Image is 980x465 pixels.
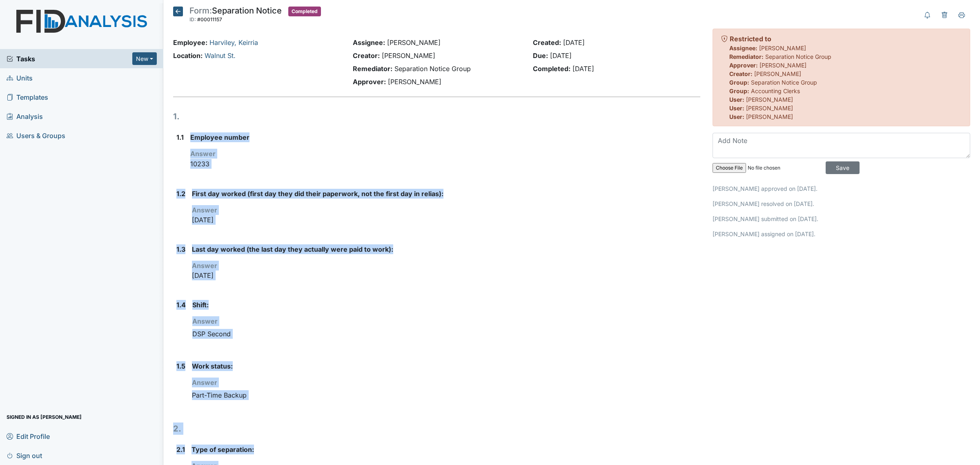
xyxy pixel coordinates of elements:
[192,300,209,310] label: Shift:
[7,91,48,103] span: Templates
[713,230,970,238] p: [PERSON_NAME] assigned on [DATE].
[729,96,744,103] strong: User:
[729,113,744,120] strong: User:
[729,87,749,94] strong: Group:
[713,184,970,193] p: [PERSON_NAME] approved on [DATE].
[7,110,43,123] span: Analysis
[190,150,216,158] strong: Answer
[729,45,757,51] strong: Assignee:
[754,70,801,77] span: [PERSON_NAME]
[746,96,793,103] span: [PERSON_NAME]
[192,387,700,403] div: Part-Time Backup
[563,38,585,47] span: [DATE]
[729,53,764,60] strong: Remediator:
[176,189,185,199] label: 1.2
[189,7,282,25] div: Separation Notice
[192,361,233,371] label: Work status:
[192,317,218,325] strong: Answer
[746,105,793,112] span: [PERSON_NAME]
[729,70,753,77] strong: Creator:
[533,51,548,60] strong: Due:
[729,62,758,69] strong: Approver:
[765,53,831,60] span: Separation Notice Group
[394,65,471,73] span: Separation Notice Group
[759,62,806,69] span: [PERSON_NAME]
[173,110,700,123] h1: 1.
[533,38,561,47] strong: Created:
[713,215,970,223] p: [PERSON_NAME] submitted on [DATE].
[572,65,594,73] span: [DATE]
[759,45,806,51] span: [PERSON_NAME]
[197,16,222,22] span: #00011157
[387,38,441,47] span: [PERSON_NAME]
[388,78,441,86] span: [PERSON_NAME]
[205,51,236,60] a: Walnut St.
[192,206,217,214] strong: Answer
[209,38,258,47] a: Harviley, Keirria
[173,38,207,47] strong: Employee:
[173,51,203,60] strong: Location:
[189,16,196,22] span: ID:
[7,449,42,462] span: Sign out
[192,215,700,225] p: [DATE]
[353,78,386,86] strong: Approver:
[192,326,700,342] div: DSP Second
[353,51,380,60] strong: Creator:
[192,378,217,387] strong: Answer
[192,262,217,270] strong: Answer
[173,423,700,435] h1: 2.
[353,38,385,47] strong: Assignee:
[533,65,570,73] strong: Completed:
[751,79,817,86] span: Separation Notice Group
[353,65,392,73] strong: Remediator:
[730,35,771,43] strong: Restricted to
[176,445,185,454] label: 2.1
[729,79,749,86] strong: Group:
[550,51,572,60] span: [DATE]
[7,54,132,64] a: Tasks
[192,189,443,199] label: First day worked (first day they did their paperwork, not the first day in relias):
[189,6,212,16] span: Form:
[288,7,321,16] span: Completed
[746,113,793,120] span: [PERSON_NAME]
[7,430,50,443] span: Edit Profile
[190,132,249,142] label: Employee number
[176,132,184,142] label: 1.1
[729,105,744,112] strong: User:
[382,51,435,60] span: [PERSON_NAME]
[7,72,33,84] span: Units
[132,52,157,65] button: New
[751,87,800,94] span: Accounting Clerks
[826,161,860,174] input: Save
[176,300,186,310] label: 1.4
[7,129,65,142] span: Users & Groups
[176,244,185,254] label: 1.3
[192,271,700,280] p: [DATE]
[7,411,82,423] span: Signed in as [PERSON_NAME]
[192,244,393,254] label: Last day worked (the last day they actually were paid to work):
[192,445,254,454] label: Type of separation:
[713,199,970,208] p: [PERSON_NAME] resolved on [DATE].
[176,361,185,371] label: 1.5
